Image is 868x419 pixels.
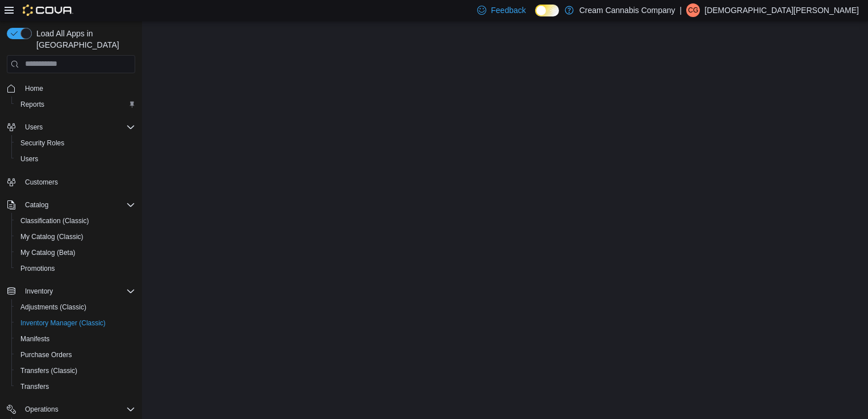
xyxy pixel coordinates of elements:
span: Transfers [20,382,49,391]
button: Catalog [2,197,140,213]
span: Inventory Manager (Classic) [20,319,106,328]
button: Manifests [11,331,140,347]
a: Classification (Classic) [16,214,94,228]
span: Home [25,84,43,93]
span: Inventory [25,287,53,296]
button: Promotions [11,261,140,276]
span: Transfers (Classic) [20,366,77,375]
span: Feedback [491,5,525,16]
a: Security Roles [16,136,69,150]
button: Classification (Classic) [11,213,140,229]
span: Users [20,120,135,134]
button: Purchase Orders [11,347,140,363]
button: Inventory [2,283,140,299]
button: Home [2,80,140,97]
span: Reports [20,100,44,109]
p: Cream Cannabis Company [579,3,675,17]
button: Reports [11,97,140,112]
button: Users [20,120,47,134]
a: Customers [20,175,62,189]
span: My Catalog (Classic) [16,230,135,244]
span: Promotions [16,262,135,275]
a: My Catalog (Beta) [16,246,80,259]
span: Operations [25,405,59,414]
span: Load All Apps in [GEOGRAPHIC_DATA] [32,28,135,51]
button: Operations [20,403,63,416]
p: [DEMOGRAPHIC_DATA][PERSON_NAME] [704,3,859,17]
button: Operations [2,401,140,417]
span: Catalog [20,198,135,212]
span: My Catalog (Beta) [16,246,135,259]
span: Purchase Orders [20,350,72,359]
span: My Catalog (Beta) [20,248,76,257]
div: Christian Gallagher [686,3,700,17]
button: Transfers [11,379,140,395]
span: Security Roles [20,139,64,148]
span: Home [20,81,135,95]
a: Home [20,82,48,95]
span: Customers [25,178,58,187]
span: Users [16,152,135,166]
span: Classification (Classic) [20,216,89,225]
a: Reports [16,98,49,111]
span: Reports [16,98,135,111]
a: Users [16,152,43,166]
span: Purchase Orders [16,348,135,362]
button: Users [11,151,140,167]
button: Inventory Manager (Classic) [11,315,140,331]
span: Catalog [25,200,48,209]
span: Security Roles [16,136,135,150]
a: Manifests [16,332,54,346]
span: Transfers [16,380,135,393]
button: Catalog [20,198,53,212]
span: Classification (Classic) [16,214,135,228]
button: Transfers (Classic) [11,363,140,379]
span: Users [20,154,38,164]
button: My Catalog (Beta) [11,245,140,261]
a: Transfers (Classic) [16,364,82,378]
span: Inventory [20,284,135,298]
span: Operations [20,403,135,416]
a: Adjustments (Classic) [16,300,91,314]
span: Manifests [16,332,135,346]
span: Users [25,123,43,132]
a: Purchase Orders [16,348,77,362]
span: Promotions [20,264,55,273]
span: Adjustments (Classic) [20,303,86,312]
span: My Catalog (Classic) [20,232,84,241]
a: Promotions [16,262,60,275]
span: Inventory Manager (Classic) [16,316,135,330]
a: Inventory Manager (Classic) [16,316,110,330]
button: My Catalog (Classic) [11,229,140,245]
button: Security Roles [11,135,140,151]
span: Manifests [20,334,49,343]
button: Users [2,119,140,135]
a: My Catalog (Classic) [16,230,88,244]
p: | [680,3,682,17]
button: Adjustments (Classic) [11,299,140,315]
span: CG [688,3,698,17]
img: Cova [23,5,73,16]
span: Transfers (Classic) [16,364,135,378]
span: Adjustments (Classic) [16,300,135,314]
span: Dark Mode [535,16,536,17]
input: Dark Mode [535,5,559,16]
span: Customers [20,175,135,189]
button: Customers [2,174,140,190]
a: Transfers [16,380,53,393]
button: Inventory [20,284,57,298]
